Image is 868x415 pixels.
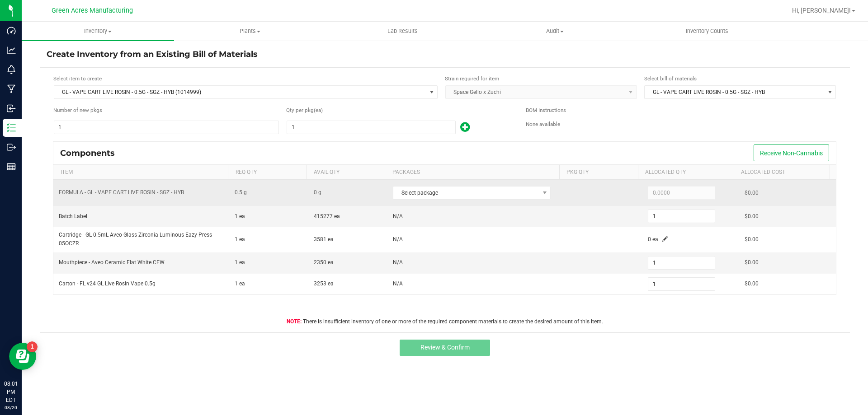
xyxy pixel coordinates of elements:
button: Review & Confirm [400,340,490,356]
span: There is insufficient inventory of one or more of the required component materials to create the ... [287,318,603,325]
span: Review & Confirm [420,344,470,351]
span: Select package [393,187,539,199]
span: 1 ea [235,236,245,242]
h4: Create Inventory from an Existing Bill of Materials [47,49,843,61]
span: BOM Instructions [526,107,566,113]
a: Plants [174,22,326,41]
span: N/A [393,280,403,287]
inline-svg: Outbound [7,143,16,152]
div: Components [60,148,122,158]
a: Inventory Counts [631,22,783,41]
th: Item [53,165,228,180]
span: $0.00 [745,259,759,266]
inline-svg: Inventory [7,123,16,132]
span: Add new output [456,126,470,132]
span: Lab Results [375,27,430,35]
span: Select item to create [53,75,102,82]
span: Inventory [22,27,174,35]
span: GL - VAPE CART LIVE ROSIN - 0.5G - SGZ - HYB [645,86,824,98]
span: 0 ea [648,236,658,242]
span: 1 ea [235,259,245,266]
span: 3581 ea [314,236,334,242]
th: Req Qty [228,165,307,180]
button: Receive Non-Cannabis [754,145,829,161]
span: Audit [479,27,631,35]
span: Strain required for item [445,75,499,82]
span: Batch Label [59,213,87,219]
th: Allocated Qty [638,165,734,180]
th: Pkg Qty [559,165,638,180]
span: $0.00 [745,236,759,242]
inline-svg: Reports [7,162,16,171]
span: $0.00 [745,213,759,219]
p: 08/20 [4,404,18,411]
inline-svg: Inbound [7,104,16,113]
span: $0.00 [745,280,759,287]
span: N/A [393,213,403,219]
span: 3253 ea [314,280,334,287]
span: GL - VAPE CART LIVE ROSIN - 0.5G - SGZ - HYB (1014999) [54,86,426,98]
span: $0.00 [745,190,759,196]
span: 1 ea [235,280,245,287]
span: Hi, [PERSON_NAME]! [792,7,851,14]
span: Carton - FL v24 GL Live Rosin Vape 0.5g [59,280,156,287]
span: Plants [175,27,326,35]
span: N/A [393,236,403,242]
inline-svg: Analytics [7,46,16,55]
span: Inventory Counts [674,27,741,35]
a: Audit [479,22,631,41]
p: 08:01 PM EDT [4,380,18,404]
span: Select bill of materials [644,75,697,82]
span: 1 ea [235,213,245,219]
iframe: Resource center [9,343,36,370]
span: 415277 ea [314,213,340,219]
span: Mouthpiece - Aveo Ceramic Flat White CFW [59,259,165,266]
span: 0.5 g [235,189,247,196]
iframe: Resource center unread badge [27,341,38,352]
span: 0 g [314,189,321,196]
span: 2350 ea [314,259,334,266]
a: Inventory [22,22,174,41]
inline-svg: Dashboard [7,26,16,35]
span: Green Acres Manufacturing [52,7,133,14]
span: FORMULA - GL - VAPE CART LIVE ROSIN - SGZ - HYB [59,189,184,196]
span: (ea) [314,107,322,115]
a: Lab Results [326,22,479,41]
inline-svg: Manufacturing [7,84,16,93]
span: NO DATA FOUND [393,186,551,200]
th: Avail Qty [307,165,385,180]
th: Packages [385,165,559,180]
inline-svg: Monitoring [7,65,16,74]
span: None available [526,121,560,127]
span: Number of new packages to create [53,107,102,115]
span: Cartridge - GL 0.5mL Aveo Glass Zirconia Luminous Eazy Press 05OCZR [59,232,212,247]
span: Receive Non-Cannabis [760,149,823,157]
span: Quantity per package (ea) [286,107,314,115]
span: N/A [393,259,403,266]
th: Allocated Cost [734,165,830,180]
